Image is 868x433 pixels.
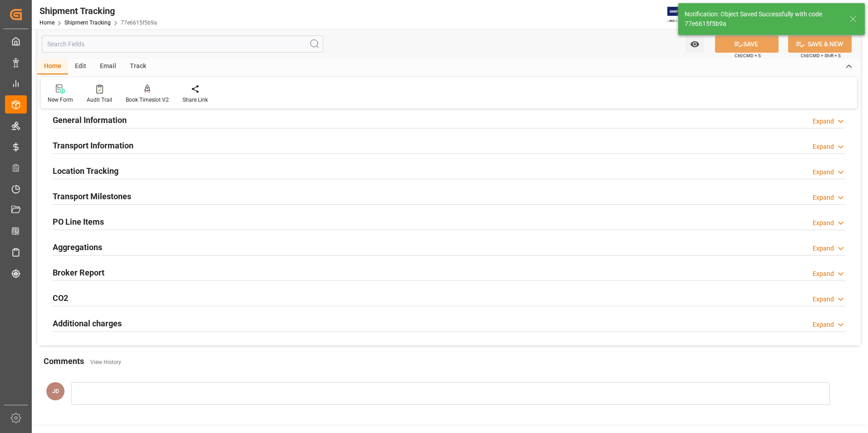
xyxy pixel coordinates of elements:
img: Exertis%20JAM%20-%20Email%20Logo.jpg_1722504956.jpg [667,7,699,23]
h2: CO2 [53,292,68,304]
h2: Aggregations [53,241,102,253]
button: open menu [686,35,704,53]
div: Expand [813,193,834,202]
div: Share Link [182,96,208,104]
div: Expand [813,244,834,253]
h2: Comments [44,355,84,367]
div: Expand [813,167,834,177]
h2: PO Line Items [53,216,104,228]
span: Ctrl/CMD + Shift + S [801,52,841,59]
h2: Transport Information [53,139,133,152]
a: View History [90,359,121,365]
div: Notification: Object Saved Successfully with code 77e6615f5b9a [685,10,841,29]
h2: Additional charges [53,317,122,330]
span: Ctrl/CMD + S [735,52,761,59]
div: Email [93,59,123,74]
div: Edit [68,59,93,74]
button: SAVE & NEW [788,35,852,53]
div: Expand [813,218,834,228]
h2: Transport Milestones [53,190,131,202]
div: New Form [48,96,73,104]
div: Track [123,59,153,74]
div: Expand [813,117,834,126]
div: Audit Trail [87,96,112,104]
span: JD [52,388,59,394]
div: Expand [813,320,834,330]
div: Expand [813,269,834,279]
div: Home [37,59,68,74]
h2: Location Tracking [53,165,118,177]
div: Shipment Tracking [39,4,157,18]
a: Home [39,20,54,26]
div: Expand [813,142,834,152]
input: Search Fields [42,35,323,53]
h2: Broker Report [53,266,104,279]
a: Shipment Tracking [64,20,111,26]
div: Expand [813,295,834,304]
h2: General Information [53,114,127,126]
button: SAVE [715,35,779,53]
div: Book Timeslot V2 [126,96,169,104]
